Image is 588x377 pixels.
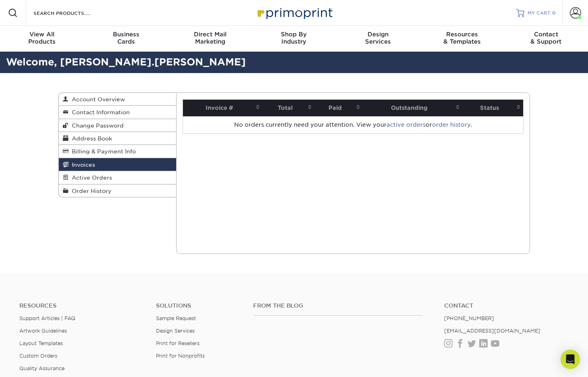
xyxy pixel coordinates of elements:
[420,31,504,38] span: Resources
[84,26,168,52] a: BusinessCards
[444,302,569,309] a: Contact
[59,132,177,145] a: Address Book
[336,31,420,38] span: Design
[252,26,336,52] a: Shop ByIndustry
[168,31,252,38] span: Direct Mail
[254,4,335,21] img: Primoprint
[444,315,494,321] a: [PHONE_NUMBER]
[462,100,523,116] th: Status
[561,350,580,369] div: Open Intercom Messenger
[183,116,523,133] td: No orders currently need your attention. View your or .
[444,328,540,334] a: [EMAIL_ADDRESS][DOMAIN_NAME]
[252,31,336,45] div: Industry
[69,122,124,129] span: Change Password
[252,31,336,38] span: Shop By
[504,31,588,38] span: Contact
[314,100,363,116] th: Paid
[156,315,196,321] a: Sample Request
[69,135,112,142] span: Address Book
[69,96,125,103] span: Account Overview
[33,8,111,18] input: SEARCH PRODUCTS.....
[336,31,420,45] div: Services
[84,31,168,45] div: Cards
[2,352,69,374] iframe: Google Customer Reviews
[504,26,588,52] a: Contact& Support
[19,328,67,334] a: Artwork Guidelines
[69,109,130,115] span: Contact Information
[19,340,63,346] a: Layout Templates
[59,171,177,184] a: Active Orders
[168,31,252,45] div: Marketing
[432,121,470,128] a: order history
[59,106,177,119] a: Contact Information
[528,10,551,17] span: MY CART
[504,31,588,45] div: & Support
[19,302,144,309] h4: Resources
[69,148,136,155] span: Billing & Payment Info
[59,184,177,197] a: Order History
[386,121,426,128] a: active orders
[156,353,205,359] a: Print for Nonprofits
[59,145,177,158] a: Billing & Payment Info
[69,174,112,181] span: Active Orders
[253,302,422,309] h4: From the Blog
[156,328,195,334] a: Design Services
[156,340,199,346] a: Print for Resellers
[552,10,556,16] span: 0
[59,93,177,106] a: Account Overview
[59,119,177,132] a: Change Password
[19,315,75,321] a: Support Articles | FAQ
[420,26,504,52] a: Resources& Templates
[336,26,420,52] a: DesignServices
[69,188,112,194] span: Order History
[59,158,177,171] a: Invoices
[262,100,314,116] th: Total
[363,100,462,116] th: Outstanding
[183,100,262,116] th: Invoice #
[168,26,252,52] a: Direct MailMarketing
[156,302,241,309] h4: Solutions
[69,161,95,168] span: Invoices
[420,31,504,45] div: & Templates
[84,31,168,38] span: Business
